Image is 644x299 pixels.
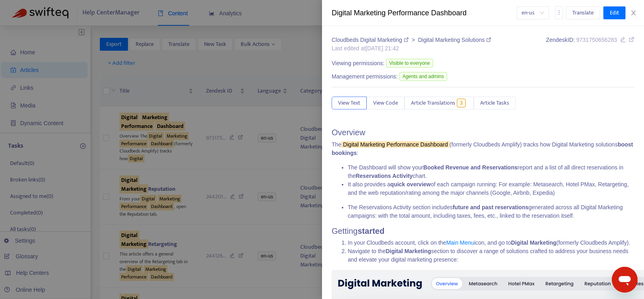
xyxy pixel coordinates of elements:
strong: boost bookings [332,141,633,156]
button: Close [628,9,639,17]
span: View Text [338,99,360,107]
button: Edit [603,6,625,19]
span: Article Tasks [480,99,509,107]
button: View Text [332,97,367,109]
span: Agents and admins [399,72,447,81]
strong: Digital Marketing [386,248,431,254]
sqkw: Digital Marketing Performance Dashboard [341,141,450,148]
div: Last edited at [DATE] 21:42 [332,44,491,53]
strong: started [357,227,384,235]
span: Viewing permissions: [332,59,384,68]
span: Overview [332,128,365,137]
li: It also provides a of each campaign running: For example: Metasearch, Hotel PMax, Retargeting, an... [348,180,634,197]
span: Management permissions: [332,72,398,81]
a: Digital Marketing Solutions [418,37,491,43]
span: close [630,10,637,16]
button: Article Tasks [474,97,516,109]
span: more [556,10,562,15]
span: In your Cloudbeds account, click on the icon, and go to (formerly Cloudbeds Amplify). [348,239,630,246]
span: 9731750656283 [576,37,617,43]
button: Article Translations3 [405,97,474,109]
iframe: Button to launch messaging window [612,267,638,293]
span: Navigate to the section to discover a range of solutions crafted to address your business needs a... [348,248,628,263]
a: Cloudbeds Digital Marketing [332,37,410,43]
a: Main Menu [446,239,474,246]
span: Edit [610,8,619,17]
strong: Booked Revenue and Reservations [423,164,518,171]
strong: Digital Marketing [511,239,557,246]
span: 3 [457,99,466,107]
span: Getting [332,227,384,235]
p: The (formerly Cloudbeds Amplify) tracks how Digital Marketing solutions : [332,140,634,157]
div: Zendesk ID: [546,36,634,53]
span: en-us [522,7,544,19]
button: View Code [367,97,405,109]
span: Article Translations [411,99,455,107]
button: more [555,6,563,19]
li: The Dashboard will show your report and a list of all direct reservations in the chart. [348,163,634,180]
strong: quick overview [390,181,431,188]
div: > [332,36,491,44]
strong: Reservations Activity [355,173,413,179]
span: Visible to everyone [386,59,433,68]
button: Translate [566,6,600,19]
span: View Code [373,99,398,107]
strong: future and past reservations [453,204,528,210]
li: The Reservations Activity section includes generated across all Digital Marketing campaigns: with... [348,203,634,220]
div: Digital Marketing Performance Dashboard [332,8,517,19]
span: Translate [572,8,594,17]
